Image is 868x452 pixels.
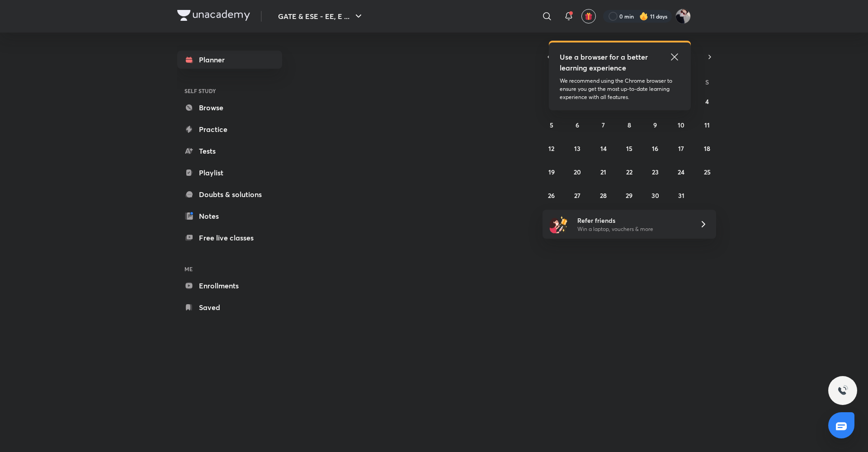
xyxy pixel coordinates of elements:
a: Practice [177,120,282,138]
button: October 10, 2025 [674,118,689,132]
button: October 12, 2025 [544,141,559,155]
img: Ashutosh Tripathi [675,9,691,24]
button: October 28, 2025 [596,188,611,202]
abbr: October 12, 2025 [548,144,554,153]
img: Company Logo [177,10,250,21]
abbr: Saturday [705,78,709,86]
img: streak [639,12,648,21]
button: avatar [581,9,596,24]
button: October 14, 2025 [596,141,611,155]
abbr: October 20, 2025 [574,168,581,176]
a: Planner [177,51,282,69]
h5: Use a browser for a better learning experience [560,52,650,73]
button: October 26, 2025 [544,188,559,202]
a: Enrollments [177,277,282,295]
abbr: October 28, 2025 [600,191,607,200]
img: ttu [837,385,848,396]
button: October 13, 2025 [570,141,585,155]
abbr: October 16, 2025 [652,144,658,153]
abbr: October 22, 2025 [626,168,632,176]
button: October 18, 2025 [700,141,714,155]
a: Browse [177,99,282,117]
abbr: October 7, 2025 [602,121,605,129]
abbr: October 5, 2025 [550,121,553,129]
abbr: October 17, 2025 [678,144,684,153]
abbr: October 10, 2025 [678,121,684,129]
abbr: October 26, 2025 [548,191,555,200]
p: We recommend using the Chrome browser to ensure you get the most up-to-date learning experience w... [560,77,680,101]
abbr: October 14, 2025 [600,144,607,153]
abbr: October 31, 2025 [678,191,684,200]
abbr: October 27, 2025 [574,191,580,200]
abbr: October 18, 2025 [704,144,710,153]
img: referral [550,215,568,233]
button: GATE & ESE - EE, E ... [273,7,369,25]
abbr: October 15, 2025 [626,144,632,153]
abbr: October 6, 2025 [576,121,579,129]
button: October 5, 2025 [544,118,559,132]
button: October 24, 2025 [674,165,689,179]
button: October 23, 2025 [648,165,662,179]
a: Saved [177,298,282,316]
a: Notes [177,207,282,225]
abbr: October 24, 2025 [678,168,684,176]
h6: Refer friends [577,216,689,225]
button: October 21, 2025 [596,165,611,179]
button: October 31, 2025 [674,188,689,202]
abbr: October 9, 2025 [653,121,657,129]
abbr: October 30, 2025 [651,191,659,200]
abbr: October 4, 2025 [705,97,709,106]
button: October 4, 2025 [700,94,714,108]
h6: ME [177,261,282,277]
button: October 20, 2025 [570,165,585,179]
abbr: October 23, 2025 [652,168,659,176]
p: Win a laptop, vouchers & more [577,225,689,233]
button: October 6, 2025 [570,118,585,132]
abbr: October 29, 2025 [626,191,632,200]
a: Free live classes [177,229,282,247]
button: October 22, 2025 [622,165,637,179]
a: Company Logo [177,10,250,23]
button: October 25, 2025 [700,165,714,179]
button: October 27, 2025 [570,188,585,202]
button: October 16, 2025 [648,141,662,155]
abbr: October 11, 2025 [704,121,710,129]
a: Tests [177,142,282,160]
button: October 11, 2025 [700,118,714,132]
img: avatar [585,12,593,20]
button: October 29, 2025 [622,188,637,202]
button: October 15, 2025 [622,141,637,155]
a: Doubts & solutions [177,185,282,203]
abbr: October 25, 2025 [704,168,711,176]
abbr: October 21, 2025 [600,168,606,176]
abbr: October 13, 2025 [574,144,580,153]
abbr: October 8, 2025 [627,121,631,129]
h6: SELF STUDY [177,83,282,99]
button: October 9, 2025 [648,118,662,132]
button: October 19, 2025 [544,165,559,179]
a: Playlist [177,164,282,182]
abbr: October 19, 2025 [548,168,555,176]
button: October 17, 2025 [674,141,689,155]
button: October 8, 2025 [622,118,637,132]
button: October 30, 2025 [648,188,662,202]
button: October 7, 2025 [596,118,611,132]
